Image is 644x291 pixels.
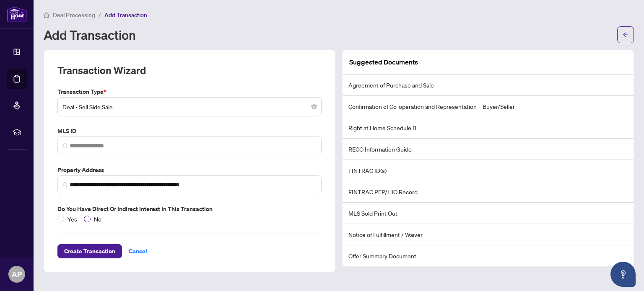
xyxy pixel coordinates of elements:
[63,143,68,148] img: search_icon
[129,245,147,258] span: Cancel
[312,104,317,109] span: close-circle
[343,96,634,117] li: Confirmation of Co-operation and Representation—Buyer/Seller
[99,10,101,20] li: /
[12,268,22,280] span: AP
[7,6,27,22] img: logo
[343,224,634,245] li: Notice of Fulfillment / Waiver
[53,11,95,19] span: Deal Processing
[64,245,115,258] span: Create Transaction
[343,75,634,96] li: Agreement of Purchase and Sale
[349,57,418,67] article: Suggested Documents
[343,139,634,160] li: RECO Information Guide
[44,12,49,18] span: home
[57,204,322,214] label: Do you have direct or indirect interest in this transaction
[343,181,634,203] li: FINTRAC PEP/HIO Record
[343,160,634,181] li: FINTRAC ID(s)
[343,245,634,266] li: Offer Summary Document
[57,126,322,136] label: MLS ID
[610,262,636,287] button: Open asap
[63,182,68,187] img: search_icon
[122,244,154,258] button: Cancel
[44,28,136,41] h1: Add Transaction
[57,87,322,96] label: Transaction Type
[91,214,105,224] span: No
[57,244,122,258] button: Create Transaction
[64,214,80,224] span: Yes
[57,165,322,175] label: Property Address
[343,203,634,224] li: MLS Sold Print Out
[623,32,628,38] span: arrow-left
[343,117,634,139] li: Right at Home Schedule B
[62,99,317,115] span: Deal - Sell Side Sale
[57,64,146,77] h2: Transaction Wizard
[104,11,147,19] span: Add Transaction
